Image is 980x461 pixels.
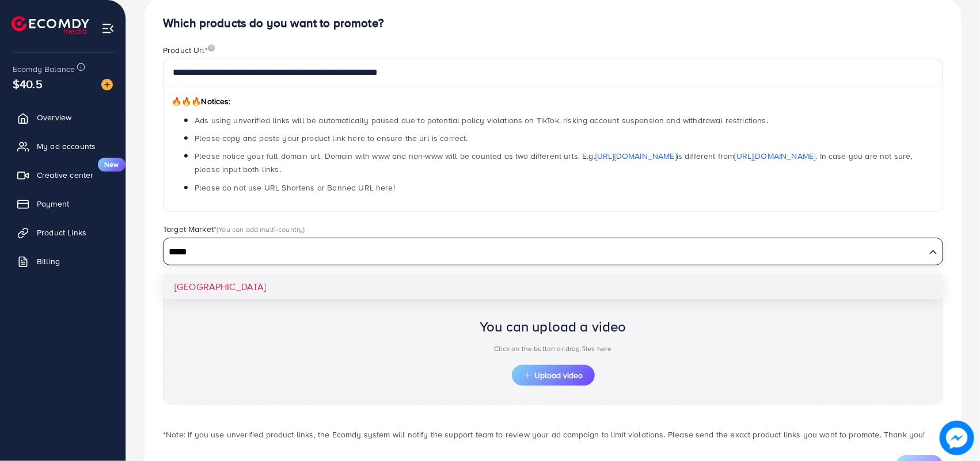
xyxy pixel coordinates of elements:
[9,221,117,244] a: Product Links
[37,198,69,209] span: Payment
[37,140,96,152] span: My ad accounts
[163,238,943,265] div: Search for option
[98,158,126,172] span: New
[9,192,117,215] a: Payment
[101,22,115,35] img: menu
[172,96,231,107] span: Notices:
[12,16,89,34] img: logo
[37,256,60,267] span: Billing
[101,79,113,90] img: image
[163,16,943,31] h4: Which products do you want to promote?
[195,132,468,144] span: Please copy and paste your product link here to ensure the url is correct.
[195,150,913,175] span: Please notice your full domain url. Domain with www and non-www will be counted as two different ...
[480,318,626,335] h2: You can upload a video
[9,135,117,158] a: My ad accounts
[9,106,117,129] a: Overview
[523,371,583,379] span: Upload video
[13,63,75,75] span: Ecomdy Balance
[163,428,943,441] p: *Note: If you use unverified product links, the Ecomdy system will notify the support team to rev...
[208,44,215,52] img: image
[195,182,395,193] span: Please do not use URL Shortens or Banned URL here!
[13,75,43,92] span: $40.5
[163,44,215,56] label: Product Url
[940,421,974,455] img: image
[512,365,595,386] button: Upload video
[37,169,93,181] span: Creative center
[735,150,816,162] a: [URL][DOMAIN_NAME]
[195,115,768,126] span: Ads using unverified links will be automatically paused due to potential policy violations on Tik...
[595,150,677,162] a: [URL][DOMAIN_NAME]
[172,96,201,107] span: 🔥🔥🔥
[216,224,305,234] span: (You can add multi-country)
[37,112,71,123] span: Overview
[163,223,305,235] label: Target Market
[9,163,117,186] a: Creative centerNew
[480,342,626,356] p: Click on the button or drag files here
[165,243,925,261] input: Search for option
[37,227,86,238] span: Product Links
[9,250,117,273] a: Billing
[163,275,943,299] li: [GEOGRAPHIC_DATA]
